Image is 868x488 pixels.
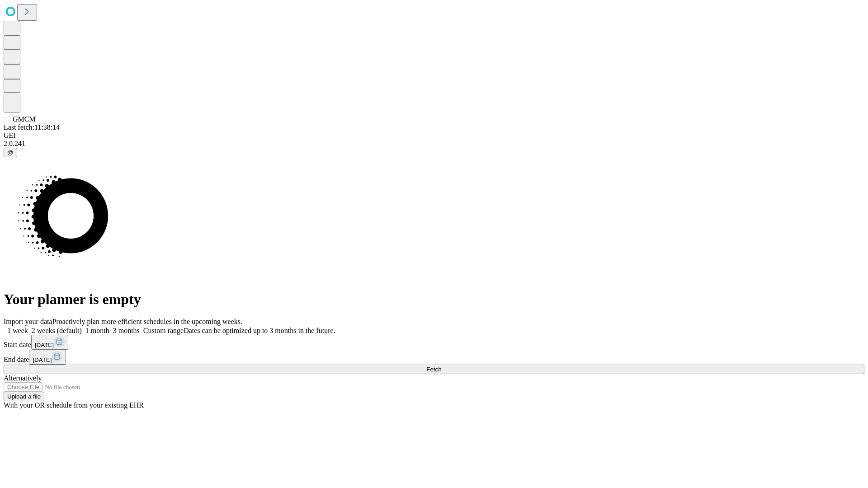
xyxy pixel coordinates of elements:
[4,318,52,325] span: Import your data
[4,335,864,350] div: Start date
[32,327,82,334] span: 2 weeks (default)
[7,327,28,334] span: 1 week
[4,148,17,157] button: @
[31,335,68,350] button: [DATE]
[426,366,441,373] span: Fetch
[143,327,184,334] span: Custom range
[4,140,864,148] div: 2.0.241
[52,318,242,325] span: Proactively plan more efficient schedules in the upcoming weeks.
[184,327,335,334] span: Dates can be optimized up to 3 months in the future.
[113,327,140,334] span: 3 months
[4,350,864,365] div: End date
[13,115,36,123] span: GMCM
[7,149,14,156] span: @
[33,357,52,363] span: [DATE]
[35,342,54,348] span: [DATE]
[4,123,60,131] span: Last fetch: 11:38:14
[29,350,66,365] button: [DATE]
[85,327,109,334] span: 1 month
[4,131,864,140] div: GEI
[4,392,44,401] button: Upload a file
[4,365,864,374] button: Fetch
[4,374,42,382] span: Alternatively
[4,291,864,308] h1: Your planner is empty
[4,401,144,409] span: With your OR schedule from your existing EHR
